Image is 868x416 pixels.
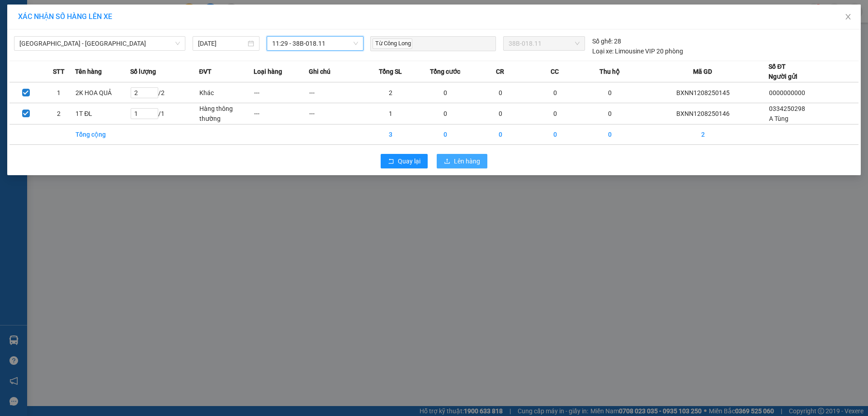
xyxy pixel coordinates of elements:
[454,156,480,166] span: Lên hàng
[42,103,75,124] td: 2
[53,67,65,77] span: STT
[254,82,308,103] td: ---
[398,156,420,166] span: Quay lại
[254,67,282,77] span: Loại hàng
[130,67,156,77] span: Số lượng
[381,154,428,168] button: rollbackQuay lại
[582,82,637,103] td: 0
[551,67,559,77] span: CC
[75,67,102,77] span: Tên hàng
[582,124,637,145] td: 0
[198,38,246,48] input: 12/08/2025
[130,82,199,103] td: / 2
[42,82,75,103] td: 1
[418,103,473,124] td: 0
[363,124,418,145] td: 3
[693,67,712,77] span: Mã GD
[496,67,504,77] span: CR
[75,103,130,124] td: 1T ĐL
[844,13,852,20] span: close
[473,103,528,124] td: 0
[254,103,308,124] td: ---
[769,115,788,122] span: A Tùng
[18,12,112,21] span: XÁC NHẬN SỐ HÀNG LÊN XE
[19,37,180,50] span: Hà Nội - Hà Tĩnh
[769,89,805,96] span: 0000000000
[528,103,582,124] td: 0
[199,103,254,124] td: Hàng thông thường
[444,158,450,165] span: upload
[379,67,402,77] span: Tổng SL
[473,124,528,145] td: 0
[418,124,473,145] td: 0
[637,103,769,124] td: BXNN1208250146
[528,82,582,103] td: 0
[528,124,582,145] td: 0
[388,158,394,165] span: rollback
[430,67,460,77] span: Tổng cước
[309,103,363,124] td: ---
[599,67,620,77] span: Thu hộ
[473,82,528,103] td: 0
[75,124,130,145] td: Tổng cộng
[309,82,363,103] td: ---
[637,82,769,103] td: BXNN1208250145
[199,82,254,103] td: Khác
[637,124,769,145] td: 2
[75,82,130,103] td: 2K HOA QUẢ
[835,5,861,30] button: Close
[309,67,330,77] span: Ghi chú
[373,38,412,49] span: Từ Công Long
[592,36,621,46] div: 28
[769,105,805,112] span: 0334250298
[592,46,613,56] span: Loại xe:
[592,46,683,56] div: Limousine VIP 20 phòng
[363,82,418,103] td: 2
[363,103,418,124] td: 1
[509,37,579,50] span: 38B-018.11
[592,36,613,46] span: Số ghế:
[582,103,637,124] td: 0
[769,62,797,81] div: Số ĐT Người gửi
[437,154,487,168] button: uploadLên hàng
[418,82,473,103] td: 0
[199,67,212,77] span: ĐVT
[272,37,358,50] span: 11:29 - 38B-018.11
[130,103,199,124] td: / 1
